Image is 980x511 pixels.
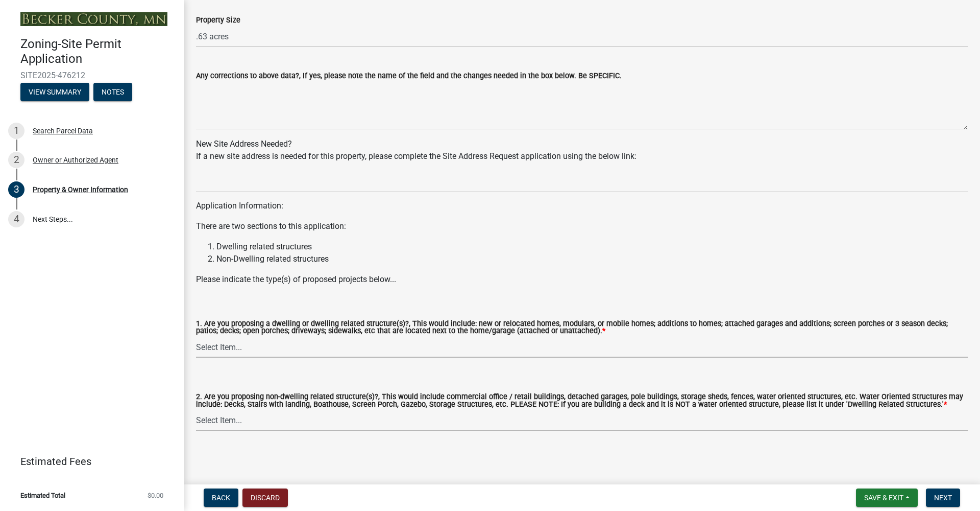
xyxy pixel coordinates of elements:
a: Estimated Fees [8,451,167,472]
div: Search Parcel Data [33,127,93,134]
li: Dwelling related structures [216,241,968,253]
p: There are two sections to this application: [196,220,968,233]
wm-modal-confirm: Notes [93,88,132,97]
div: 1 [8,123,24,139]
span: SITE2025-476212 [20,71,163,80]
p: Application Information: [196,200,968,212]
span: Save & Exit [864,494,903,502]
span: $0.00 [148,492,163,499]
wm-modal-confirm: Summary [20,88,89,97]
div: If a new site address is needed for this property, please complete the Site Address Request appli... [196,150,968,162]
img: Becker County, Minnesota [20,12,167,26]
div: New Site Address Needed? [196,138,968,162]
div: 4 [8,211,24,227]
h4: Zoning-Site Permit Application [20,37,176,66]
div: Property & Owner Information [33,186,128,193]
button: Discard [242,489,288,507]
button: Notes [93,83,132,101]
button: Save & Exit [856,489,918,507]
div: 3 [8,181,24,198]
span: Estimated Total [20,492,65,499]
label: Any corrections to above data?, If yes, please note the name of the field and the changes needed ... [196,73,622,80]
button: View Summary [20,83,89,101]
li: Non-Dwelling related structures [216,253,968,265]
button: Next [926,489,960,507]
label: 2. Are you proposing non-dwelling related structure(s)?, This would include commercial office / r... [196,393,968,408]
label: Property Size [196,17,240,24]
label: 1. Are you proposing a dwelling or dwelling related structure(s)?, This would include: new or rel... [196,320,968,335]
span: Back [212,494,230,502]
span: Next [934,494,952,502]
div: 2 [8,152,24,168]
p: Please indicate the type(s) of proposed projects below... [196,273,968,286]
div: Owner or Authorized Agent [33,156,118,164]
button: Back [204,489,238,507]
